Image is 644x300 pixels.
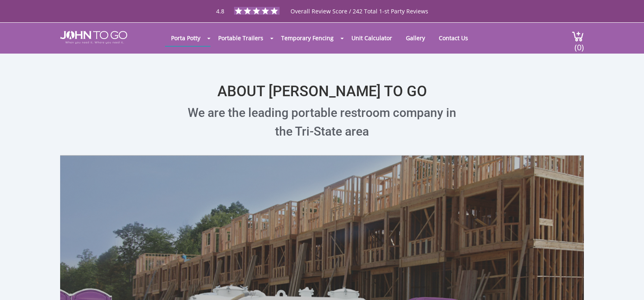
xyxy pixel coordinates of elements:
[400,30,431,46] a: Gallery
[60,31,127,44] img: JOHN to go
[165,30,206,46] a: Porta Potty
[611,268,644,300] button: Live Chat
[433,30,474,46] a: Contact Us
[60,104,584,141] p: We are the leading portable restroom company in the Tri-State area
[345,30,398,46] a: Unit Calculator
[275,30,340,46] a: Temporary Fencing
[60,62,584,100] h1: ABOUT [PERSON_NAME] TO GO
[574,35,584,53] span: (0)
[216,7,224,15] span: 4.8
[291,7,428,31] span: Overall Review Score / 242 Total 1-st Party Reviews
[572,31,584,42] img: cart a
[212,30,269,46] a: Portable Trailers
